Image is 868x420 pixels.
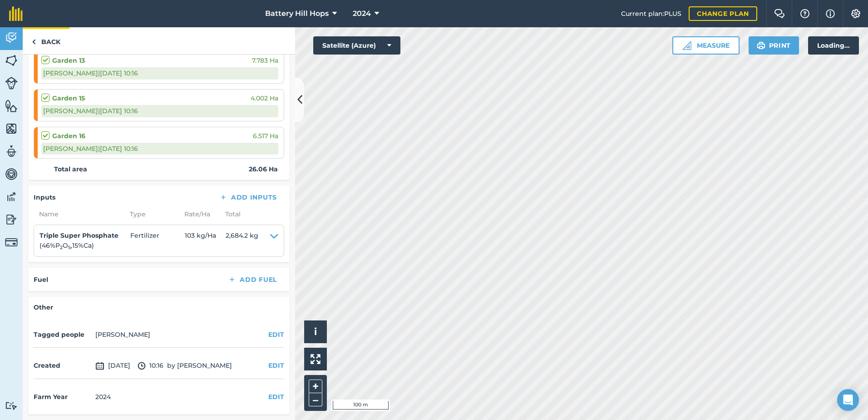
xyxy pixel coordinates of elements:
[34,360,92,370] h4: Created
[314,326,317,337] span: i
[5,54,18,67] img: svg+xml;base64,PHN2ZyB4bWxucz0iaHR0cDovL3d3dy53My5vcmcvMjAwMC9zdmciIHdpZHRoPSI1NiIgaGVpZ2h0PSI2MC...
[95,392,111,402] div: 2024
[808,36,859,55] div: Loading...
[774,9,785,18] img: Two speech bubbles overlapping with the left bubble in the forefront
[5,77,18,90] img: svg+xml;base64,PD94bWwgdmVyc2lvbj0iMS4wIiBlbmNvZGluZz0idXRmLTgiPz4KPCEtLSBHZW5lcmF0b3I6IEFkb2JlIE...
[220,209,241,219] span: Total
[34,209,124,219] span: Name
[672,36,740,55] button: Measure
[850,9,861,18] img: A cog icon
[309,393,322,406] button: –
[124,209,179,219] span: Type
[837,389,859,411] div: Open Intercom Messenger
[682,41,691,50] img: Ruler icon
[138,360,163,371] span: 10:16
[39,240,130,250] p: ( 46 % P O , 15 % Ca )
[212,191,284,204] button: Add Inputs
[95,360,130,371] span: [DATE]
[311,354,321,364] img: Four arrows, one pointing top left, one top right, one bottom right and the last bottom left
[309,380,322,393] button: +
[23,27,69,54] a: Back
[68,245,71,250] sub: 5
[799,9,810,18] img: A question mark icon
[353,8,371,19] span: 2024
[41,67,278,79] div: [PERSON_NAME] | [DATE] 10:16
[304,320,327,343] button: i
[34,353,284,379] div: by [PERSON_NAME]
[95,330,150,340] li: [PERSON_NAME]
[268,360,284,370] button: EDIT
[249,164,278,174] strong: 26.06 Ha
[5,31,18,45] img: svg+xml;base64,PD94bWwgdmVyc2lvbj0iMS4wIiBlbmNvZGluZz0idXRmLTgiPz4KPCEtLSBHZW5lcmF0b3I6IEFkb2JlIE...
[253,131,278,141] span: 6.517 Ha
[34,302,284,312] h4: Other
[5,145,18,158] img: svg+xml;base64,PD94bWwgdmVyc2lvbj0iMS4wIiBlbmNvZGluZz0idXRmLTgiPz4KPCEtLSBHZW5lcmF0b3I6IEFkb2JlIE...
[179,209,220,219] span: Rate/ Ha
[621,9,681,19] span: Current plan : PLUS
[34,275,48,285] h4: Fuel
[39,230,130,240] h4: Triple Super Phosphate
[5,99,18,113] img: svg+xml;base64,PHN2ZyB4bWxucz0iaHR0cDovL3d3dy53My5vcmcvMjAwMC9zdmciIHdpZHRoPSI1NiIgaGVpZ2h0PSI2MC...
[689,6,757,21] a: Change plan
[52,93,85,103] strong: Garden 15
[9,6,23,21] img: fieldmargin Logo
[5,122,18,135] img: svg+xml;base64,PHN2ZyB4bWxucz0iaHR0cDovL3d3dy53My5vcmcvMjAwMC9zdmciIHdpZHRoPSI1NiIgaGVpZ2h0PSI2MC...
[41,105,278,117] div: [PERSON_NAME] | [DATE] 10:16
[54,164,87,174] strong: Total area
[138,360,146,371] img: svg+xml;base64,PD94bWwgdmVyc2lvbj0iMS4wIiBlbmNvZGluZz0idXRmLTgiPz4KPCEtLSBHZW5lcmF0b3I6IEFkb2JlIE...
[5,190,18,204] img: svg+xml;base64,PD94bWwgdmVyc2lvbj0iMS4wIiBlbmNvZGluZz0idXRmLTgiPz4KPCEtLSBHZW5lcmF0b3I6IEFkb2JlIE...
[34,392,92,402] h4: Farm Year
[252,55,278,65] span: 7.783 Ha
[52,55,85,65] strong: Garden 13
[60,245,63,250] sub: 2
[5,401,18,410] img: svg+xml;base64,PD94bWwgdmVyc2lvbj0iMS4wIiBlbmNvZGluZz0idXRmLTgiPz4KPCEtLSBHZW5lcmF0b3I6IEFkb2JlIE...
[826,8,835,19] img: svg+xml;base64,PHN2ZyB4bWxucz0iaHR0cDovL3d3dy53My5vcmcvMjAwMC9zdmciIHdpZHRoPSIxNyIgaGVpZ2h0PSIxNy...
[251,93,278,103] span: 4.002 Ha
[221,273,284,286] button: Add Fuel
[52,131,85,141] strong: Garden 16
[757,40,765,51] img: svg+xml;base64,PHN2ZyB4bWxucz0iaHR0cDovL3d3dy53My5vcmcvMjAwMC9zdmciIHdpZHRoPSIxOSIgaGVpZ2h0PSIyNC...
[185,230,226,251] span: 103 kg / Ha
[5,167,18,181] img: svg+xml;base64,PD94bWwgdmVyc2lvbj0iMS4wIiBlbmNvZGluZz0idXRmLTgiPz4KPCEtLSBHZW5lcmF0b3I6IEFkb2JlIE...
[268,392,284,402] button: EDIT
[5,236,18,249] img: svg+xml;base64,PD94bWwgdmVyc2lvbj0iMS4wIiBlbmNvZGluZz0idXRmLTgiPz4KPCEtLSBHZW5lcmF0b3I6IEFkb2JlIE...
[5,213,18,226] img: svg+xml;base64,PD94bWwgdmVyc2lvbj0iMS4wIiBlbmNvZGluZz0idXRmLTgiPz4KPCEtLSBHZW5lcmF0b3I6IEFkb2JlIE...
[34,330,92,340] h4: Tagged people
[32,36,36,47] img: svg+xml;base64,PHN2ZyB4bWxucz0iaHR0cDovL3d3dy53My5vcmcvMjAwMC9zdmciIHdpZHRoPSI5IiBoZWlnaHQ9IjI0Ii...
[268,330,284,340] button: EDIT
[34,192,55,202] h4: Inputs
[313,36,400,55] button: Satellite (Azure)
[95,360,104,371] img: svg+xml;base64,PD94bWwgdmVyc2lvbj0iMS4wIiBlbmNvZGluZz0idXRmLTgiPz4KPCEtLSBHZW5lcmF0b3I6IEFkb2JlIE...
[226,230,258,251] span: 2,684.2 kg
[39,230,278,251] summary: Triple Super Phosphate(46%P2O5,15%Ca)Fertilizer103 kg/Ha2,684.2 kg
[265,8,329,19] span: Battery Hill Hops
[749,36,799,55] button: Print
[41,143,278,155] div: [PERSON_NAME] | [DATE] 10:16
[130,230,185,251] span: Fertilizer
